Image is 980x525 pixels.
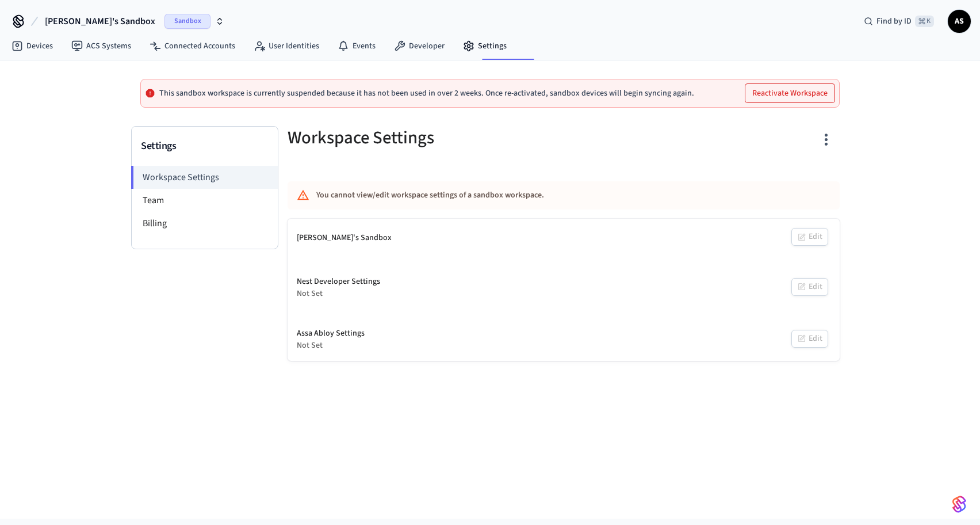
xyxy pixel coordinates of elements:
[876,16,912,27] span: Find by ID
[952,495,966,513] img: SeamLogoGradient.69752ec5.svg
[297,276,380,288] div: Nest Developer Settings
[297,340,365,352] div: Not Set
[915,16,934,27] span: ⌘ K
[316,185,743,206] div: You cannot view/edit workspace settings of a sandbox workspace.
[297,328,365,340] div: Assa Abloy Settings
[454,36,516,56] a: Settings
[141,138,269,154] h3: Settings
[45,14,155,28] span: [PERSON_NAME]'s Sandbox
[140,36,244,56] a: Connected Accounts
[2,36,62,56] a: Devices
[159,89,694,98] p: This sandbox workspace is currently suspended because it has not been used in over 2 weeks. Once ...
[244,36,328,56] a: User Identities
[62,36,140,56] a: ACS Systems
[385,36,454,56] a: Developer
[297,288,380,300] div: Not Set
[949,11,970,32] span: AS
[132,212,278,235] li: Billing
[288,126,557,150] h5: Workspace Settings
[745,84,834,102] button: Reactivate Workspace
[164,14,210,29] span: Sandbox
[328,36,385,56] a: Events
[948,10,971,33] button: AS
[855,11,943,32] div: Find by ID⌘ K
[297,232,392,244] div: [PERSON_NAME]'s Sandbox
[131,166,278,189] li: Workspace Settings
[132,189,278,212] li: Team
